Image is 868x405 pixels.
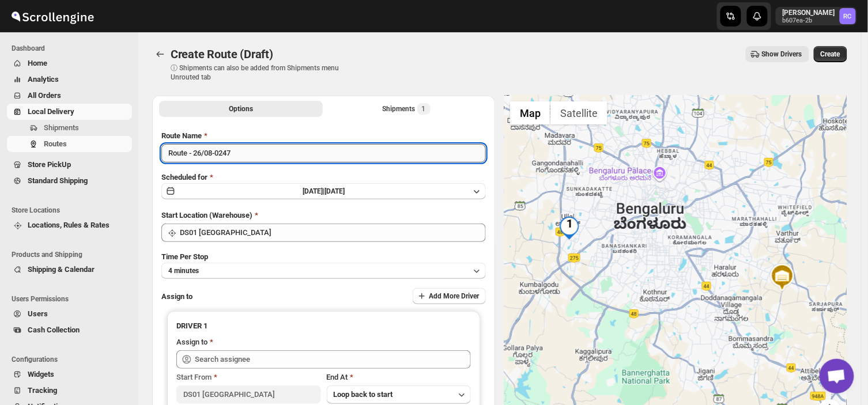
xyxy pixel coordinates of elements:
[303,187,324,195] span: [DATE] |
[7,366,132,383] button: Widgets
[161,144,486,162] input: Eg: Bengaluru Route
[413,288,486,304] button: Add More Driver
[327,372,471,383] div: End At
[44,139,67,148] span: Routes
[180,224,486,242] input: Search location
[161,211,252,219] span: Start Location (Warehouse)
[176,320,471,332] h3: DRIVER 1
[229,104,253,113] span: Options
[28,370,54,378] span: Widgets
[161,252,208,261] span: Time Per Stop
[7,88,132,104] button: All Orders
[7,217,132,233] button: Locations, Rules & Rates
[28,221,110,229] span: Locations, Rules & Rates
[28,325,80,334] span: Cash Collection
[12,294,133,304] span: Users Permissions
[161,292,193,301] span: Assign to
[28,160,71,169] span: Store PickUp
[558,217,581,240] div: 1
[746,46,809,62] button: Show Drivers
[840,8,856,24] span: Rahul Chopra
[28,265,95,274] span: Shipping & Calendar
[176,336,207,348] div: Assign to
[776,7,857,25] button: User menu
[161,173,207,181] span: Scheduled for
[28,75,59,84] span: Analytics
[28,309,48,318] span: Users
[44,123,79,132] span: Shipments
[327,385,471,404] button: Loop back to start
[844,13,852,20] text: RC
[171,63,352,82] p: ⓘ Shipments can also be added from Shipments menu Unrouted tab
[7,55,132,71] button: Home
[168,266,199,275] span: 4 minutes
[324,187,345,195] span: [DATE]
[152,46,168,62] button: Routes
[7,306,132,322] button: Users
[422,104,426,113] span: 1
[176,373,212,381] span: Start From
[510,101,550,124] button: Show street map
[7,136,132,152] button: Routes
[7,383,132,399] button: Tracking
[195,350,471,369] input: Search assignee
[28,59,47,67] span: Home
[171,47,273,61] span: Create Route (Draft)
[12,206,133,215] span: Store Locations
[383,103,431,115] div: Shipments
[9,2,96,31] img: ScrollEngine
[7,322,132,338] button: Cash Collection
[12,250,133,259] span: Products and Shipping
[429,292,479,301] span: Add More Driver
[7,120,132,136] button: Shipments
[159,101,323,117] button: All Route Options
[28,386,57,395] span: Tracking
[325,101,489,117] button: Selected Shipments
[334,390,393,399] span: Loop back to start
[161,131,202,140] span: Route Name
[161,183,486,199] button: [DATE]|[DATE]
[762,50,802,59] span: Show Drivers
[550,101,607,124] button: Show satellite imagery
[161,263,486,279] button: 4 minutes
[820,359,854,393] a: Open chat
[7,262,132,278] button: Shipping & Calendar
[28,176,88,185] span: Standard Shipping
[783,8,835,17] p: [PERSON_NAME]
[12,355,133,364] span: Configurations
[814,46,847,62] button: Create
[7,71,132,88] button: Analytics
[821,50,840,59] span: Create
[783,17,835,24] p: b607ea-2b
[12,44,133,53] span: Dashboard
[28,91,61,100] span: All Orders
[28,107,74,116] span: Local Delivery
